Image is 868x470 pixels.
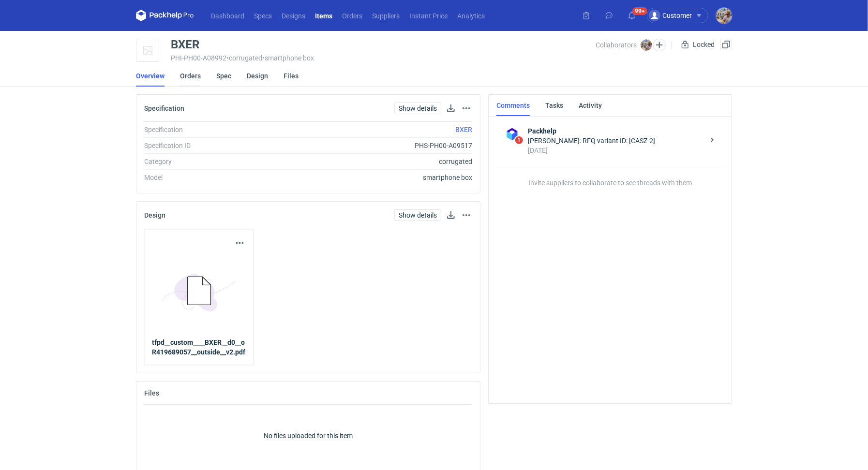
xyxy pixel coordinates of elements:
[264,431,353,441] p: No files uploaded for this item
[624,8,640,23] button: 99+
[144,157,275,166] div: Category
[275,173,472,182] div: smartphone box
[247,65,268,87] a: Design
[152,339,246,356] strong: tfpd__custom____BXER__d0__oR419689057__outside__v2.pdf
[337,10,367,21] a: Orders
[649,10,692,21] div: Customer
[579,95,602,116] a: Activity
[310,10,337,21] a: Items
[249,10,277,21] a: Specs
[226,54,262,62] span: • corrugated
[136,10,194,21] svg: Packhelp Pro
[144,211,165,219] h2: Design
[144,389,159,397] h2: Files
[641,39,652,51] img: Michał Palasek
[216,65,231,87] a: Spec
[404,10,452,21] a: Instant Price
[144,173,275,182] div: Model
[596,41,637,49] span: Collaborators
[528,126,704,136] strong: Packhelp
[367,10,404,21] a: Suppliers
[528,136,704,146] div: [PERSON_NAME]: RFQ variant ID: [CASZ-2]
[496,167,724,187] p: Invite suppliers to collaborate to see threads with them
[275,141,472,150] div: PHS-PH00-A09517
[653,39,666,51] button: Edit collaborators
[504,126,520,142] img: Packhelp
[679,39,717,50] div: Locked
[452,10,490,21] a: Analytics
[234,237,246,249] button: Actions
[275,157,472,166] div: corrugated
[545,95,563,116] a: Tasks
[144,141,275,150] div: Specification ID
[206,10,249,21] a: Dashboard
[461,103,472,114] button: Actions
[445,103,457,114] button: Download specification
[720,39,732,50] button: Duplicate Item
[716,8,732,24] img: Michał Palasek
[171,39,199,50] div: BXER
[144,125,275,134] div: Specification
[528,146,704,155] div: [DATE]
[136,65,165,87] a: Overview
[277,10,310,21] a: Designs
[171,54,596,62] div: PHI-PH00-A08992
[284,65,299,87] a: Files
[647,8,716,23] button: Customer
[455,126,472,133] a: BXER
[152,338,246,357] a: tfpd__custom____BXER__d0__oR419689057__outside__v2.pdf
[515,136,523,144] span: 1
[180,65,201,87] a: Orders
[394,209,441,221] a: Show details
[262,54,314,62] span: • smartphone box
[445,209,457,221] a: Download design
[144,104,184,112] h2: Specification
[496,95,530,116] a: Comments
[394,103,441,114] a: Show details
[461,209,472,221] button: Actions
